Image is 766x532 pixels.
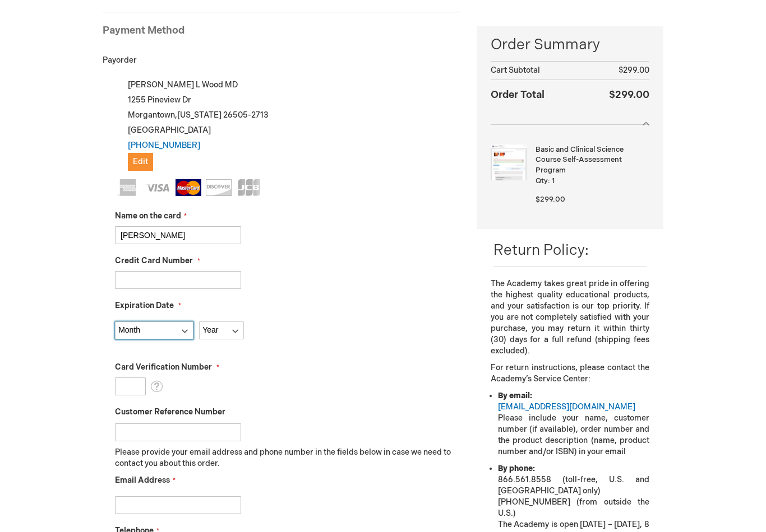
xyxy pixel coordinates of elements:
[128,153,153,171] button: Edit
[115,475,170,485] span: Email Address
[491,144,527,180] img: Basic and Clinical Science Course Self-Assessment Program
[103,24,460,44] div: Payment Method
[115,362,212,372] span: Card Verification Number
[491,35,649,61] span: Order Summary
[133,157,148,166] span: Edit
[619,66,649,75] span: $299.00
[491,362,649,385] p: For return instructions, please contact the Academy’s Service Center:
[145,179,171,196] img: Visa
[177,110,222,120] span: [US_STATE]
[176,179,201,196] img: MasterCard
[115,211,181,221] span: Name on the card
[552,176,555,185] span: 1
[115,271,241,289] input: Credit Card Number
[493,242,589,259] span: Return Policy:
[498,402,635,412] a: [EMAIL_ADDRESS][DOMAIN_NAME]
[115,377,146,395] input: Card Verification Number
[115,179,141,196] img: American Express
[236,179,262,196] img: JCB
[128,141,200,150] a: [PHONE_NUMBER]
[115,407,225,417] span: Customer Reference Number
[115,301,174,310] span: Expiration Date
[491,278,649,357] p: The Academy takes great pride in offering the highest quality educational products, and your sati...
[498,391,532,400] strong: By email:
[491,62,585,80] th: Cart Subtotal
[498,390,649,458] li: Please include your name, customer number (if available), order number and the product descriptio...
[609,89,649,101] span: $299.00
[115,256,193,265] span: Credit Card Number
[115,77,460,171] div: [PERSON_NAME] L Wood MD 1255 Pineview Dr Morgantown , 26505-2713 [GEOGRAPHIC_DATA]
[491,86,544,102] strong: Order Total
[206,179,232,196] img: Discover
[115,447,460,469] p: Please provide your email address and phone number in the fields below in case we need to contact...
[498,464,535,473] strong: By phone:
[536,144,647,176] strong: Basic and Clinical Science Course Self-Assessment Program
[536,195,565,204] span: $299.00
[103,55,137,65] span: Payorder
[536,176,548,185] span: Qty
